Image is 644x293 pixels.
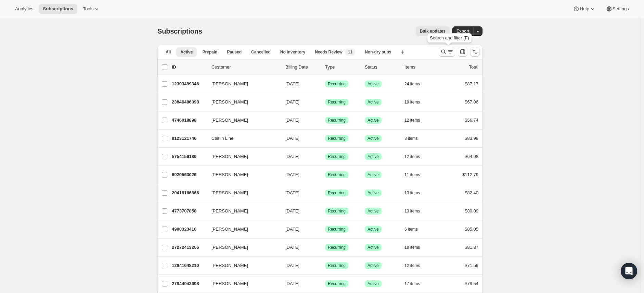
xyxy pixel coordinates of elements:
div: 12841648210[PERSON_NAME][DATE]SuccessRecurringSuccessActive12 items$71.59 [172,261,478,270]
p: Status [365,64,399,71]
div: Type [325,64,359,71]
button: 13 items [404,188,427,198]
span: $80.09 [465,208,478,213]
span: 12 items [404,263,420,268]
span: Non-dry subs [365,49,391,55]
button: [PERSON_NAME] [207,78,276,89]
button: [PERSON_NAME] [207,242,276,253]
div: Items [404,64,439,71]
button: [PERSON_NAME] [207,151,276,162]
button: 12 items [404,152,427,161]
span: Settings [613,6,629,12]
span: Active [368,190,379,196]
span: Recurring [328,281,346,286]
p: 27944943698 [172,280,206,287]
span: [PERSON_NAME] [211,244,248,251]
span: $81.87 [465,245,478,250]
span: $83.99 [465,136,478,141]
button: Settings [602,4,633,14]
span: [PERSON_NAME] [211,226,248,233]
span: $67.06 [465,99,478,105]
button: Bulk updates [416,26,450,36]
p: 4746018898 [172,117,206,124]
span: 11 items [404,172,420,178]
span: Analytics [15,6,33,12]
p: Customer [211,64,280,71]
span: Active [368,118,379,123]
button: 19 items [404,97,427,107]
span: $56.74 [465,118,478,123]
span: Recurring [328,208,346,214]
span: 24 items [404,81,420,87]
div: 27272413266[PERSON_NAME][DATE]SuccessRecurringSuccessActive18 items$81.87 [172,243,478,252]
span: Recurring [328,118,346,123]
span: Recurring [328,81,346,87]
span: Bulk updates [420,28,446,34]
span: [PERSON_NAME] [211,153,248,160]
span: $78.54 [465,281,478,286]
div: 5754159186[PERSON_NAME][DATE]SuccessRecurringSuccessActive12 items$64.98 [172,152,478,161]
span: 19 items [404,99,420,105]
span: Active [368,81,379,87]
div: 27944943698[PERSON_NAME][DATE]SuccessRecurringSuccessActive17 items$78.54 [172,279,478,289]
span: [PERSON_NAME] [211,262,248,269]
span: Needs Review [315,49,343,55]
button: Sort the results [470,47,480,57]
span: 17 items [404,281,420,286]
span: $112.79 [462,172,478,177]
span: [PERSON_NAME] [211,190,248,196]
span: [DATE] [285,263,299,268]
span: [DATE] [285,281,299,286]
button: [PERSON_NAME] [207,206,276,217]
button: 6 items [404,224,425,234]
button: 24 items [404,79,427,89]
span: 18 items [404,245,420,250]
span: [PERSON_NAME] [211,81,248,87]
button: 8 items [404,134,425,143]
button: [PERSON_NAME] [207,260,276,271]
span: Cancelled [251,49,271,55]
p: 5754159186 [172,153,206,160]
button: Analytics [11,4,37,14]
button: [PERSON_NAME] [207,224,276,235]
button: 12 items [404,261,427,270]
p: 4773707858 [172,208,206,215]
span: [DATE] [285,154,299,159]
span: Active [368,99,379,105]
span: Caitlin Line [211,135,233,142]
button: 17 items [404,279,427,289]
span: [PERSON_NAME] [211,171,248,178]
span: Recurring [328,154,346,159]
span: Help [580,6,589,12]
button: Customize table column order and visibility [458,47,467,57]
p: 27272413266 [172,244,206,251]
button: 11 items [404,170,427,180]
div: 6020563026[PERSON_NAME][DATE]SuccessRecurringSuccessActive11 items$112.79 [172,170,478,180]
span: All [166,49,171,55]
div: Open Intercom Messenger [621,263,637,279]
div: 4900323410[PERSON_NAME][DATE]SuccessRecurringSuccessActive6 items$85.05 [172,224,478,234]
span: Recurring [328,99,346,105]
button: [PERSON_NAME] [207,97,276,108]
span: Active [368,136,379,141]
span: [DATE] [285,136,299,141]
span: 12 items [404,118,420,123]
button: Subscriptions [39,4,77,14]
p: Billing Date [285,64,320,71]
p: 20418166866 [172,190,206,196]
span: Recurring [328,245,346,250]
span: [DATE] [285,245,299,250]
p: Total [469,64,478,71]
p: 8123121746 [172,135,206,142]
span: Active [368,208,379,214]
button: Create new view [397,47,408,57]
span: Tools [83,6,93,12]
button: 13 items [404,206,427,216]
span: [DATE] [285,227,299,232]
span: [PERSON_NAME] [211,280,248,287]
button: Caitlin Line [207,133,276,144]
span: 11 [348,49,352,55]
span: Paused [227,49,242,55]
span: Active [368,172,379,178]
span: Subscriptions [157,27,202,35]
